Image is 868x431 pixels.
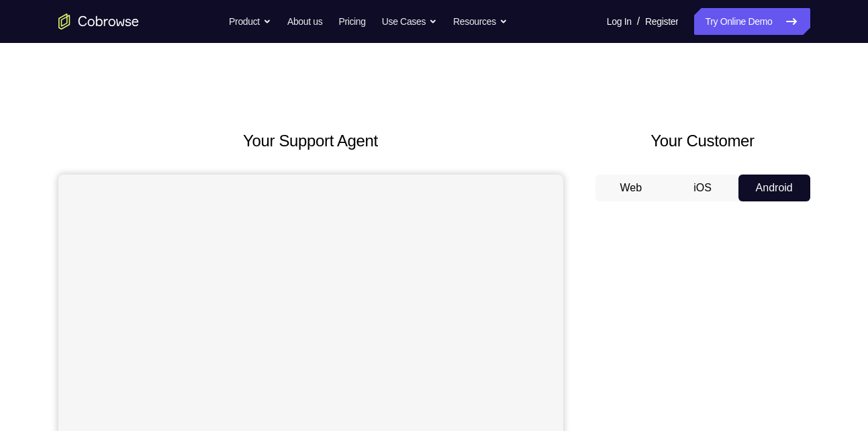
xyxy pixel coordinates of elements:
[58,13,139,30] a: Go to the home page
[607,8,632,35] a: Log In
[694,8,810,35] a: Try Online Demo
[667,175,738,201] button: iOS
[738,175,810,201] button: Android
[637,13,640,30] span: /
[645,8,678,35] a: Register
[595,175,667,201] button: Web
[453,8,508,35] button: Resources
[382,8,437,35] button: Use Cases
[595,129,810,153] h2: Your Customer
[58,129,563,153] h2: Your Support Agent
[287,8,322,35] a: About us
[338,8,365,35] a: Pricing
[229,8,271,35] button: Product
